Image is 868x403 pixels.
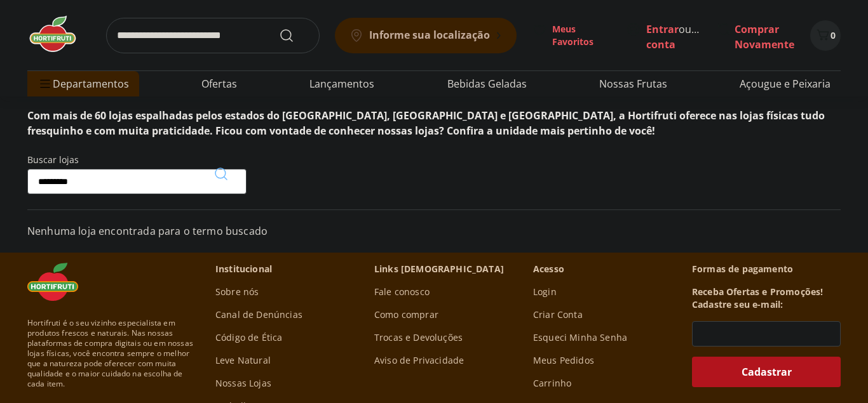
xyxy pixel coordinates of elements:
button: Informe sua localização [335,18,517,53]
button: Menu [37,69,53,99]
a: Código de Ética [215,331,282,344]
span: Cadastrar [742,367,792,377]
span: Nenhuma loja encontrada para o termo buscado [27,225,268,237]
input: search [106,18,320,53]
p: Formas de pagamento [692,263,841,275]
span: 0 [831,29,836,41]
p: Com mais de 60 lojas espalhadas pelos estados do [GEOGRAPHIC_DATA], [GEOGRAPHIC_DATA] e [GEOGRAPH... [27,108,841,138]
a: Fale conosco [374,286,430,298]
input: Buscar lojasPesquisar [27,169,247,194]
label: Buscar lojas [27,154,247,194]
a: Ofertas [201,76,237,91]
img: Hortifruti [27,15,91,53]
a: Comprar Novamente [735,22,794,51]
a: Nossas Frutas [599,76,667,91]
span: Departamentos [37,69,129,99]
a: Meus Pedidos [533,354,594,367]
button: Pesquisar [206,159,236,189]
span: Hortifruti é o seu vizinho especialista em produtos frescos e naturais. Nas nossas plataformas de... [27,318,195,389]
a: Como comprar [374,308,438,321]
a: Açougue e Peixaria [740,76,831,91]
p: Links [DEMOGRAPHIC_DATA] [374,263,504,275]
span: Meus Favoritos [552,23,611,48]
p: Institucional [215,263,272,275]
button: Cadastrar [692,357,841,387]
button: Carrinho [810,20,841,51]
h3: Cadastre seu e-mail: [692,298,783,311]
a: Aviso de Privacidade [374,354,464,367]
a: Bebidas Geladas [447,76,527,91]
a: Leve Natural [215,354,271,367]
span: ou [646,22,703,52]
a: Esqueci Minha Senha [533,331,627,344]
a: Criar conta [646,22,716,51]
a: Login [533,286,557,298]
button: Submit Search [279,28,309,43]
b: Informe sua localização [369,28,490,42]
h3: Receba Ofertas e Promoções! [692,286,823,298]
a: Criar Conta [533,308,583,321]
a: Meus Favoritos [532,23,611,48]
a: Lançamentos [309,76,374,91]
a: Nossas Lojas [215,377,271,390]
a: Trocas e Devoluções [374,331,463,344]
p: Acesso [533,263,564,275]
a: Canal de Denúncias [215,308,302,321]
a: Carrinho [533,377,571,390]
img: Hortifruti [27,263,91,301]
a: Sobre nós [215,286,259,298]
a: Entrar [646,22,679,36]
